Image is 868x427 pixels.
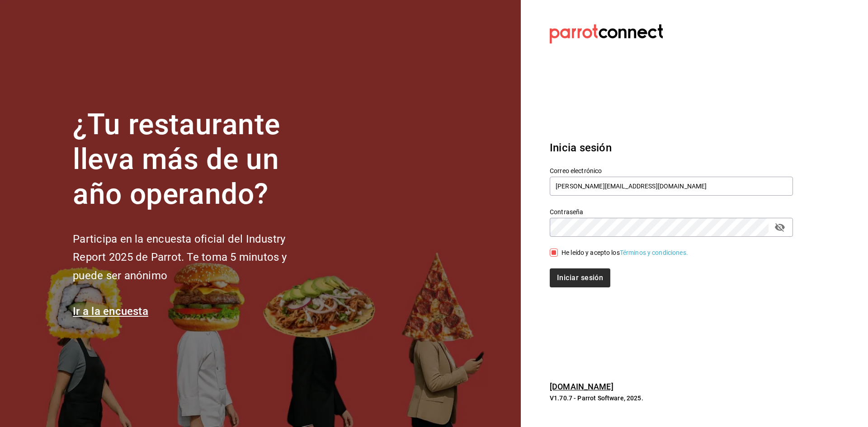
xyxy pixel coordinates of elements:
div: He leído y acepto los [561,248,688,258]
a: Ir a la encuesta [73,305,148,318]
label: Correo electrónico [550,168,793,174]
button: Iniciar sesión [550,268,610,287]
label: Contraseña [550,209,793,215]
p: V1.70.7 - Parrot Software, 2025. [550,394,793,403]
button: passwordField [772,220,788,235]
h2: Participa en la encuesta oficial del Industry Report 2025 de Parrot. Te toma 5 minutos y puede se... [73,230,317,285]
h1: ¿Tu restaurante lleva más de un año operando? [73,108,317,211]
a: Términos y condiciones. [620,249,688,256]
a: [DOMAIN_NAME] [550,382,613,391]
h3: Inicia sesión [550,140,793,156]
input: Ingresa tu correo electrónico [550,177,793,196]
